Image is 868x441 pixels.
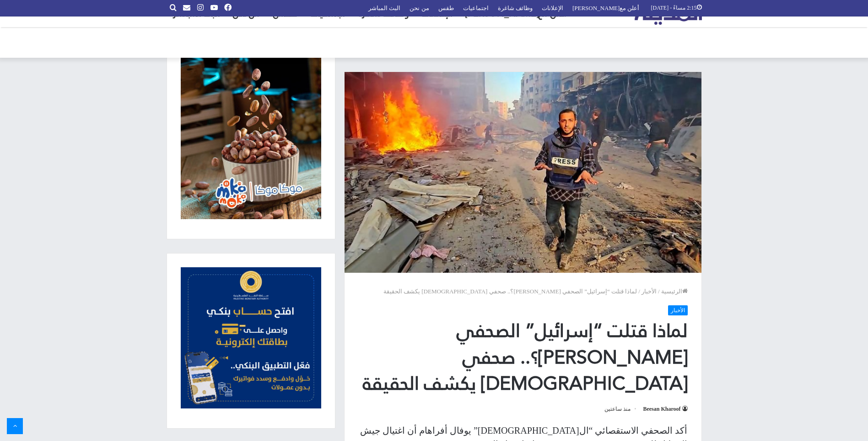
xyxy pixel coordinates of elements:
[643,406,687,412] a: Beesan Kharoof
[658,288,660,295] em: /
[661,288,688,295] a: الرئيسية
[604,403,637,414] span: منذ ساعتين
[383,288,637,295] span: لماذا قتلت “إسرائيل” الصحفي [PERSON_NAME]؟.. صحفي [DEMOGRAPHIC_DATA] يكشف الحقيقة
[638,288,640,295] em: /
[358,318,688,397] h1: لماذا قتلت “إسرائيل” الصحفي [PERSON_NAME]؟.. صحفي [DEMOGRAPHIC_DATA] يكشف الحقيقة
[642,288,657,295] a: الأخبار
[668,305,688,315] a: الأخبار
